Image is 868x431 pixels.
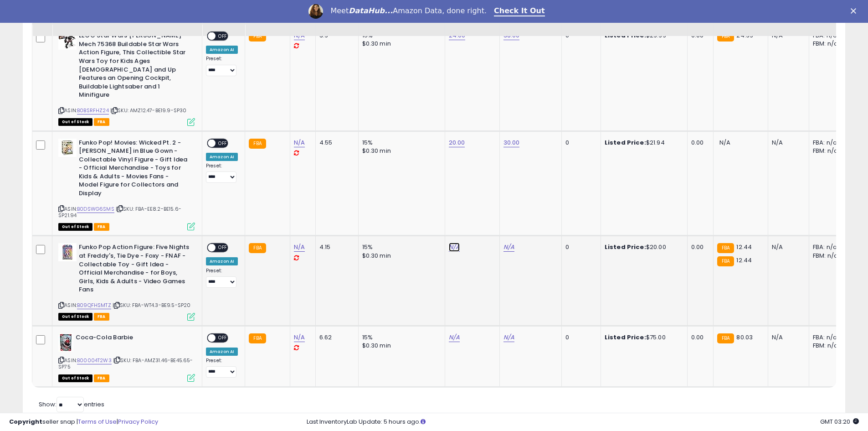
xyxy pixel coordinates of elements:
b: Funko Pop! Movies: Wicked Pt. 2 - [PERSON_NAME] in Blue Gown - Collectable Vinyl Figure - Gift Id... [79,139,190,200]
a: B0BSRFHZ24 [77,107,109,114]
span: 12.44 [736,243,752,251]
div: Last InventoryLab Update: 5 hours ago. [307,418,859,426]
span: | SKU: FBA-EE8.2-BE15.6-SP21.94 [58,205,181,219]
div: 4.15 [319,243,351,251]
div: Amazon AI [206,257,238,265]
div: FBA: n/a [813,243,843,251]
span: FBA [94,374,109,382]
span: OFF [216,244,230,252]
span: OFF [216,334,230,342]
span: FBA [94,313,109,321]
span: | SKU: AMZ12.47-BE19.9-SP30 [110,107,187,114]
b: Listed Price: [605,243,646,251]
img: 41rdovk+4IL._SL40_.jpg [58,139,77,157]
strong: Copyright [9,417,42,426]
div: 0 [565,333,594,342]
div: ASIN: [58,243,195,319]
div: 6.62 [319,333,351,342]
a: 20.00 [449,138,465,147]
a: Check It Out [494,6,545,16]
div: 0 [565,243,594,251]
a: Terms of Use [78,417,117,426]
div: Amazon AI [206,46,238,54]
a: B0DSWG6SMS [77,205,114,213]
div: 15% [362,243,438,251]
div: ASIN: [58,31,195,125]
div: $0.30 min [362,40,438,48]
b: LEGO Star Wars [PERSON_NAME] Mech 75368 Buildable Star Wars Action Figure, This Collectible Star ... [79,31,190,102]
div: Preset: [206,56,238,76]
div: seller snap | | [9,418,158,426]
div: N/A [772,139,802,147]
div: FBM: n/a [813,342,843,350]
div: 0 [565,139,594,147]
small: FBA [717,256,734,266]
small: FBA [249,333,266,343]
div: Preset: [206,163,238,183]
span: OFF [216,32,230,40]
span: 2025-10-9 03:20 GMT [820,417,859,426]
a: B00004T2W3 [77,357,112,364]
span: OFF [216,139,230,147]
a: N/A [503,243,514,252]
span: All listings that are currently out of stock and unavailable for purchase on Amazon [58,313,92,321]
img: 51G2wnSx2tL._SL40_.jpg [58,243,77,261]
div: ASIN: [58,139,195,230]
small: FBA [717,333,734,343]
div: $0.30 min [362,147,438,155]
div: FBM: n/a [813,147,843,155]
a: N/A [449,243,460,252]
a: N/A [294,333,305,342]
div: Preset: [206,268,238,288]
div: FBM: n/a [813,252,843,260]
div: FBA: n/a [813,139,843,147]
div: Amazon AI [206,348,238,356]
div: Close [851,8,860,14]
span: Show: entries [39,400,104,409]
div: N/A [772,243,802,251]
span: FBA [94,223,109,231]
b: Funko Pop Action Figure: Five Nights at Freddy's, Tie Dye - Foxy - FNAF - Collectable Toy - Gift ... [79,243,190,296]
div: 15% [362,333,438,342]
span: 12.44 [736,256,752,265]
small: FBA [249,31,266,42]
b: Listed Price: [605,333,646,342]
div: $0.30 min [362,252,438,260]
a: B09QFHSMTZ [77,301,111,309]
img: Profile image for Georgie [308,4,323,19]
div: $21.94 [605,139,680,147]
a: 30.00 [503,138,520,147]
img: 51DCnp+0UBL._SL40_.jpg [58,31,77,50]
div: $0.30 min [362,342,438,350]
div: FBM: n/a [813,40,843,48]
span: N/A [719,138,730,147]
div: 15% [362,139,438,147]
small: FBA [717,31,734,42]
a: N/A [449,333,460,342]
div: ASIN: [58,333,195,381]
i: DataHub... [349,6,393,15]
span: 80.03 [736,333,753,342]
img: 41eCKbh9ENL._SL40_.jpg [58,333,73,352]
small: FBA [249,243,266,253]
a: N/A [294,138,305,147]
div: $20.00 [605,243,680,251]
a: Privacy Policy [118,417,158,426]
span: All listings that are currently out of stock and unavailable for purchase on Amazon [58,118,92,126]
small: FBA [249,139,266,149]
small: FBA [717,243,734,253]
b: Coca-Cola Barbie [76,333,186,344]
div: Meet Amazon Data, done right. [330,6,487,16]
span: | SKU: FBA-AMZ31.46-BE45.65-SP75 [58,357,193,370]
div: FBA: n/a [813,333,843,342]
span: | SKU: FBA-WT4.3-BE9.5-SP20 [113,301,191,309]
a: N/A [503,333,514,342]
div: 4.55 [319,139,351,147]
div: 0.00 [691,243,706,251]
span: FBA [94,118,109,126]
span: All listings that are currently out of stock and unavailable for purchase on Amazon [58,223,92,231]
div: 0.00 [691,333,706,342]
div: 0.00 [691,139,706,147]
a: N/A [294,243,305,252]
b: Listed Price: [605,138,646,147]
